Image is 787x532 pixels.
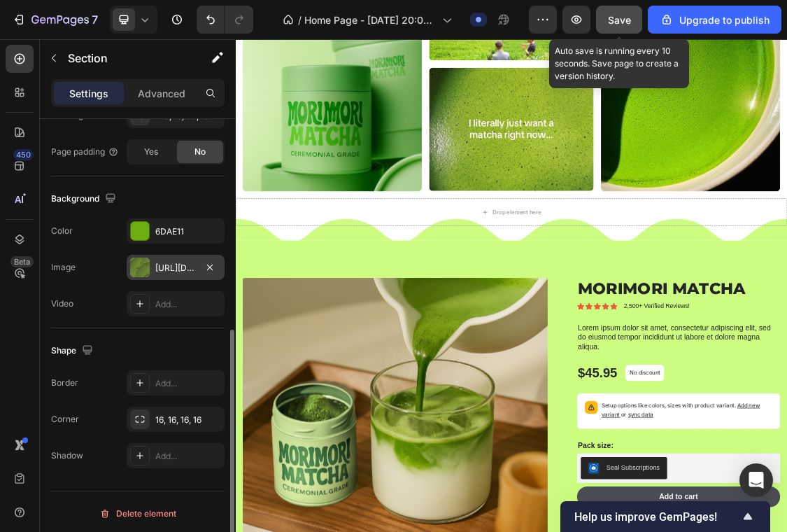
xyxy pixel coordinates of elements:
[295,43,545,232] img: gempages_584515755731583576-640b6379-f1c6-442e-8c36-399280eb1684.jpg
[298,13,302,27] span: /
[51,261,76,274] div: Image
[99,505,176,522] div: Delete element
[51,225,73,237] div: Color
[6,6,104,34] button: 7
[51,449,83,462] div: Shadow
[194,146,206,158] span: No
[144,146,158,158] span: Yes
[51,503,225,525] button: Delete element
[574,508,756,525] button: Show survey - Help us improve GemPages!
[608,14,631,26] span: Save
[155,262,196,274] div: [URL][DOMAIN_NAME]
[155,450,221,463] div: Add...
[51,190,119,209] div: Background
[648,6,781,34] button: Upgrade to publish
[660,13,770,27] div: Upgrade to publish
[13,149,34,160] div: 450
[51,377,78,389] div: Border
[155,414,221,426] div: 16, 16, 16, 16
[155,377,221,390] div: Add...
[155,225,221,238] div: 6DAE11
[69,86,108,101] p: Settings
[236,39,787,532] iframe: Design area
[138,86,185,101] p: Advanced
[197,6,253,34] div: Undo/Redo
[51,146,119,158] div: Page padding
[520,494,583,522] div: $45.95
[574,510,739,524] span: Help us improve GemPages!
[591,401,691,413] p: 2,500+ Verified Reviews!
[739,463,773,497] div: Open Intercom Messenger
[92,11,98,28] p: 7
[51,342,96,360] div: Shape
[391,258,465,269] div: Drop element here
[51,297,73,310] div: Video
[596,6,642,34] button: Save
[68,50,183,66] p: Section
[51,413,79,426] div: Corner
[600,502,646,514] p: No discount
[155,298,221,311] div: Add...
[304,13,437,27] span: Home Page - [DATE] 20:03:36
[10,256,34,267] div: Beta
